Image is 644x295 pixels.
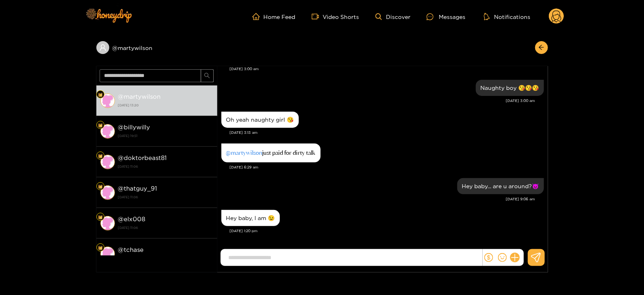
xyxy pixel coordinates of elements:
[204,73,210,79] span: search
[226,116,294,123] div: Oh yeah naughty girl 😘
[535,41,548,54] button: arrow-left
[118,163,213,170] strong: [DATE] 11:06
[100,124,115,139] img: conversation
[221,143,321,162] div: Aug. 27, 6:29 am
[312,13,323,20] span: video-camera
[221,98,536,104] div: [DATE] 3:00 am
[100,247,115,261] img: conversation
[118,185,157,192] strong: @ thatguy_91
[498,253,507,262] span: smile
[118,102,213,109] strong: [DATE] 13:20
[201,69,214,82] button: search
[99,44,106,51] span: user
[481,85,539,91] div: Naughty boy 😘😘😘
[96,41,217,54] div: @martywilson
[118,193,213,201] strong: [DATE] 11:06
[483,251,495,264] button: dollar
[230,130,544,135] div: [DATE] 3:13 am
[230,228,544,234] div: [DATE] 1:20 pm
[462,183,539,189] div: Hey baby... are u around?😈
[118,246,144,253] strong: @ tchase
[230,164,544,170] div: [DATE] 6:29 am
[118,132,213,139] strong: [DATE] 19:51
[221,196,536,202] div: [DATE] 9:06 am
[538,44,544,51] span: arrow-left
[98,245,103,250] img: Fan Level
[118,93,161,100] strong: @ martywilson
[226,149,263,156] a: @martywilson
[98,154,103,158] img: Fan Level
[118,216,146,222] strong: @ elx008
[312,13,359,20] a: Video Shorts
[118,154,167,161] strong: @ doktorbeast81
[100,216,115,231] img: conversation
[221,112,299,128] div: Aug. 27, 3:13 am
[100,155,115,169] img: conversation
[98,184,103,189] img: Fan Level
[98,123,103,128] img: Fan Level
[118,255,213,262] strong: [DATE] 11:06
[252,13,264,20] span: home
[457,178,544,194] div: Aug. 27, 9:06 am
[98,215,103,220] img: Fan Level
[100,93,115,108] img: conversation
[481,12,533,21] button: Notifications
[226,215,275,221] div: Hey baby, I am 😉
[118,224,213,231] strong: [DATE] 11:06
[484,253,493,262] span: dollar
[100,185,115,200] img: conversation
[118,124,150,131] strong: @ billywilly
[476,80,544,96] div: Aug. 27, 3:00 am
[221,210,280,226] div: Aug. 27, 1:20 pm
[252,13,296,20] a: Home Feed
[98,92,103,97] img: Fan Level
[226,148,316,158] div: just paid for dirty talk
[375,13,411,20] a: Discover
[230,66,544,72] div: [DATE] 3:00 am
[427,12,465,21] div: Messages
